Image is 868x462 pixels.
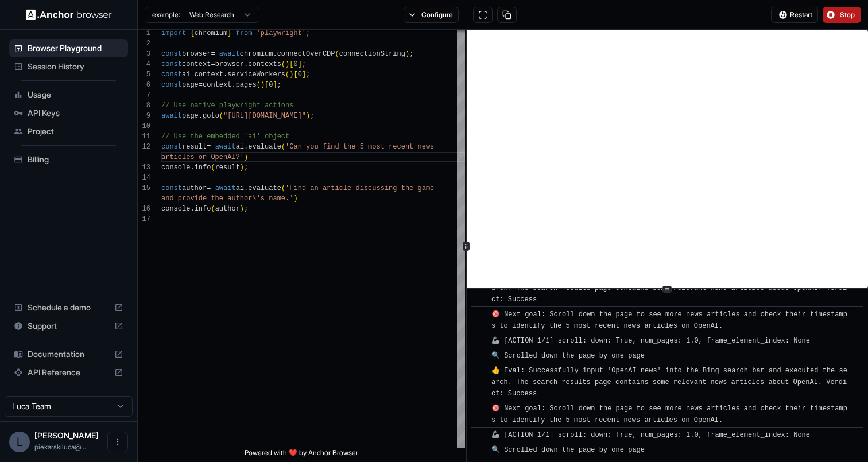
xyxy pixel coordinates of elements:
[771,7,818,23] button: Restart
[28,348,110,360] span: Documentation
[285,60,289,68] span: )
[244,143,248,151] span: .
[215,60,244,68] span: browser
[236,143,244,151] span: ai
[491,337,810,345] span: 🦾 [ACTION 1/1] scroll: down: True, num_pages: 1.0, frame_element_index: None
[138,214,150,224] div: 17
[477,429,483,441] span: ​
[277,50,335,58] span: connectOverCDP
[190,71,194,79] span: =
[477,309,483,320] span: ​
[285,184,434,192] span: 'Find an article discussing the game
[302,60,306,68] span: ;
[219,112,223,120] span: (
[28,107,123,119] span: API Keys
[236,184,244,192] span: ai
[248,60,281,68] span: contexts
[211,205,215,213] span: (
[473,7,493,23] button: Open in full screen
[34,430,99,440] span: Luca
[223,71,227,79] span: .
[161,102,293,110] span: // Use native playwright actions
[244,184,248,192] span: .
[152,10,180,20] span: example:
[28,61,123,72] span: Session History
[491,310,847,330] span: 🎯 Next goal: Scroll down the page to see more news articles and check their timestamps to identif...
[211,50,215,58] span: =
[138,111,150,121] div: 9
[161,71,182,79] span: const
[261,81,265,89] span: )
[477,403,483,414] span: ​
[190,164,194,172] span: .
[182,50,211,58] span: browser
[28,154,123,165] span: Billing
[273,81,277,89] span: ]
[195,29,228,37] span: chromium
[298,71,302,79] span: 0
[138,162,150,173] div: 13
[281,143,285,151] span: (
[161,195,293,203] span: and provide the author\'s name.'
[289,60,293,68] span: [
[240,205,244,213] span: )
[161,133,289,141] span: // Use the embedded 'ai' object
[203,81,231,89] span: context
[199,81,203,89] span: =
[477,335,483,347] span: ​
[161,205,190,213] span: console
[491,367,847,398] span: 👍 Eval: Successfully input 'OpenAI news' into the Bing search bar and executed the search. The se...
[28,126,123,137] span: Project
[306,29,310,37] span: ;
[293,195,297,203] span: )
[339,50,405,58] span: connectionString
[138,173,150,183] div: 14
[215,143,236,151] span: await
[138,142,150,152] div: 12
[107,432,128,452] button: Open menu
[219,50,240,58] span: await
[28,89,123,100] span: Usage
[306,112,310,120] span: )
[138,69,150,80] div: 5
[138,204,150,214] div: 16
[207,184,211,192] span: =
[289,71,293,79] span: )
[138,100,150,111] div: 8
[207,143,211,151] span: =
[293,71,297,79] span: [
[335,50,339,58] span: (
[9,363,128,382] div: API Reference
[285,143,434,151] span: 'Can you find the 5 most recent news
[491,446,645,454] span: 🔍 Scrolled down the page by one page
[409,50,413,58] span: ;
[138,38,150,49] div: 2
[161,60,182,68] span: const
[9,104,128,122] div: API Keys
[161,29,186,37] span: import
[161,81,182,89] span: const
[195,71,223,79] span: context
[248,184,281,192] span: evaluate
[9,432,30,452] div: L
[240,50,273,58] span: chromium
[491,352,645,360] span: 🔍 Scrolled down the page by one page
[497,7,517,23] button: Copy session ID
[138,28,150,38] div: 1
[281,60,285,68] span: (
[161,143,182,151] span: const
[9,86,128,104] div: Usage
[211,60,215,68] span: =
[9,345,128,363] div: Documentation
[138,59,150,69] div: 4
[298,60,302,68] span: ]
[265,81,269,89] span: [
[240,164,244,172] span: )
[9,150,128,169] div: Billing
[28,320,110,332] span: Support
[790,10,812,20] span: Restart
[182,112,199,120] span: page
[244,164,248,172] span: ;
[138,121,150,131] div: 10
[245,448,358,462] span: Powered with ❤️ by Anchor Browser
